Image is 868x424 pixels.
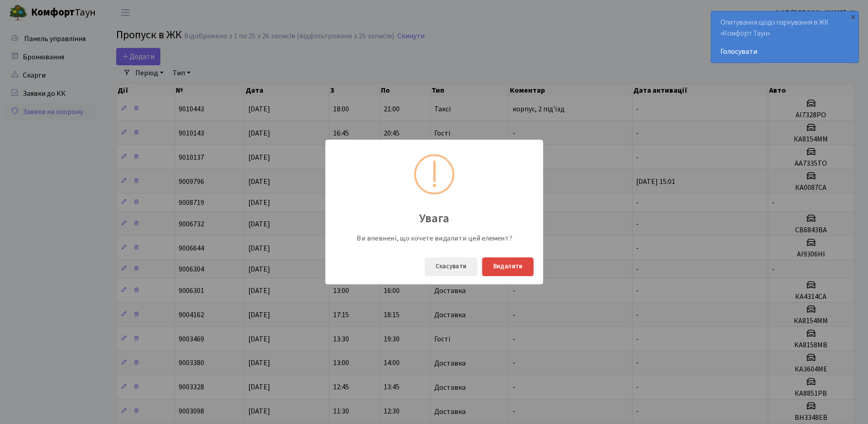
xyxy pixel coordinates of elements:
div: Опитування щодо паркування в ЖК «Комфорт Таун» [711,11,858,63]
div: Увага [325,204,543,227]
div: × [848,12,858,21]
button: Скасувати [425,257,478,276]
button: Видалити [482,257,534,276]
a: Голосувати [720,46,849,57]
div: Ви впевнені, що хочете видалити цей елемент? [352,233,516,243]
